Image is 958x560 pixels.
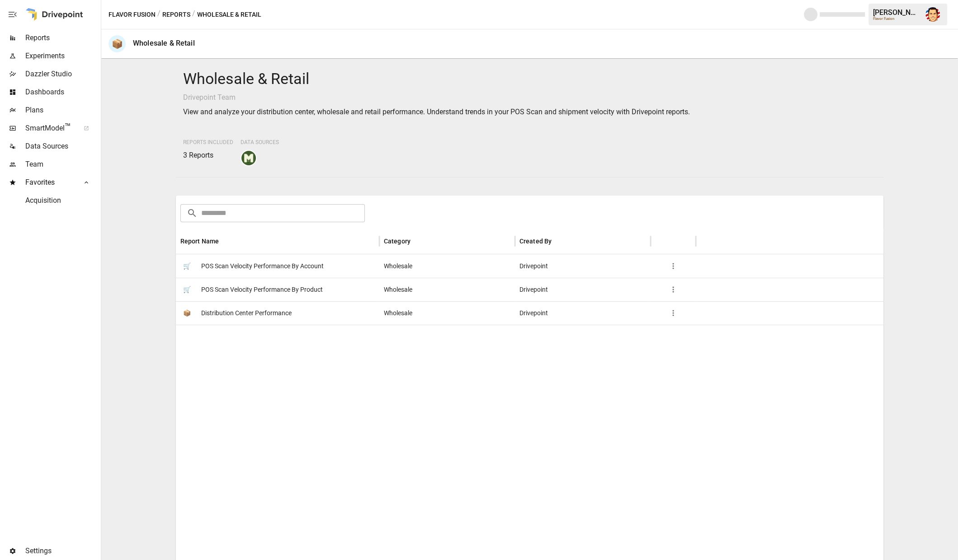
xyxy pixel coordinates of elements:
div: Drivepoint [515,254,651,278]
span: Reports Included [183,139,233,145]
span: Acquisition [25,195,99,206]
span: Data Sources [241,139,279,145]
button: Sort [220,235,232,247]
div: Wholesale & Retail [133,39,195,47]
div: [PERSON_NAME] [873,8,920,17]
span: POS Scan Velocity Performance By Product [201,278,323,301]
span: Reports [25,33,99,43]
span: Team [25,159,99,170]
span: 📦 [180,306,194,320]
span: Dashboards [25,87,99,98]
div: Wholesale [379,301,515,325]
p: Drivepoint Team [183,92,877,103]
div: Report Name [180,238,219,245]
span: Experiments [25,51,99,61]
div: / [192,9,195,20]
button: Sort [411,235,424,247]
div: Drivepoint [515,301,651,325]
span: Dazzler Studio [25,69,99,79]
div: Flavor Fusion [873,17,920,21]
button: Reports [162,9,190,20]
div: 📦 [109,35,126,52]
span: 🛒 [180,259,194,273]
span: SmartModel [25,123,74,134]
span: ™ [65,121,71,133]
div: Wholesale [379,254,515,278]
span: POS Scan Velocity Performance By Account [201,255,324,278]
button: Sort [552,235,565,247]
p: View and analyze your distribution center, wholesale and retail performance. Understand trends in... [183,107,877,117]
p: 3 Reports [183,150,233,161]
div: Drivepoint [515,278,651,301]
button: Flavor Fusion [109,9,156,20]
div: Category [384,238,411,245]
span: Distribution Center Performance [201,302,292,325]
img: muffindata [241,151,256,165]
span: Plans [25,105,99,116]
button: Austin Gardner-Smith [920,2,945,27]
div: / [157,9,160,20]
span: Favorites [25,177,74,188]
span: Data Sources [25,141,99,152]
div: Created By [519,238,552,245]
div: Wholesale [379,278,515,301]
img: Austin Gardner-Smith [925,7,940,22]
h4: Wholesale & Retail [183,70,877,89]
span: 🛒 [180,283,194,296]
span: Settings [25,546,99,556]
